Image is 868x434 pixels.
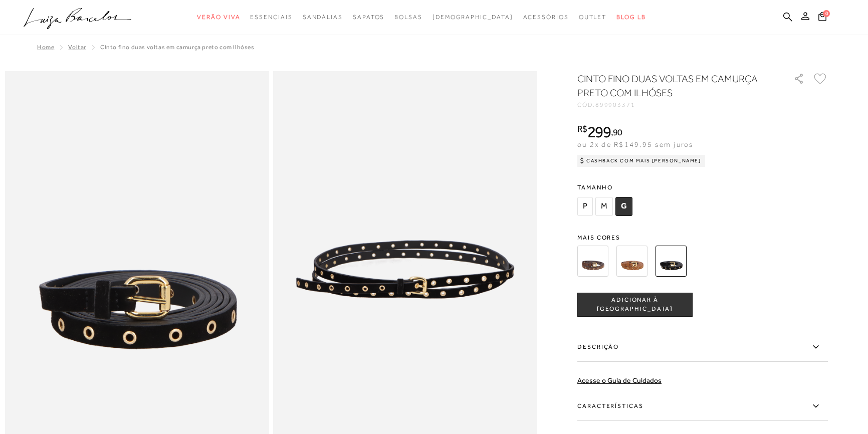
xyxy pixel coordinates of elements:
div: Cashback com Mais [PERSON_NAME] [577,155,705,167]
span: 90 [613,127,622,137]
span: Tamanho [577,180,635,195]
a: Voltar [68,44,86,51]
span: [DEMOGRAPHIC_DATA] [432,14,513,21]
span: Bolsas [394,14,422,21]
div: CÓD: [577,102,778,108]
a: noSubCategoriesText [432,8,513,27]
span: M [595,197,613,216]
a: Home [37,44,54,51]
h1: CINTO FINO DUAS VOLTAS EM CAMURÇA PRETO COM ILHÓSES [577,72,765,100]
a: Acesse o Guia de Cuidados [577,376,662,384]
a: categoryNavScreenReaderText [579,8,607,27]
button: 0 [815,11,829,25]
label: Características [577,392,828,421]
i: R$ [577,124,587,133]
span: Acessórios [523,14,569,21]
span: Essenciais [250,14,292,21]
span: ADICIONAR À [GEOGRAPHIC_DATA] [578,296,692,313]
a: categoryNavScreenReaderText [523,8,569,27]
span: Outlet [579,14,607,21]
span: 0 [823,10,830,17]
a: categoryNavScreenReaderText [197,8,240,27]
span: BLOG LB [616,14,645,21]
i: , [611,128,622,137]
label: Descrição [577,333,828,362]
a: BLOG LB [616,8,645,27]
span: Verão Viva [197,14,240,21]
a: categoryNavScreenReaderText [250,8,292,27]
span: Sandálias [303,14,343,21]
span: P [577,197,593,216]
img: CINTO FINO DUAS VOLTAS EM CAMURÇA CAFÉ COM ILHÓSES [577,246,608,277]
a: categoryNavScreenReaderText [353,8,384,27]
span: G [615,197,632,216]
span: CINTO FINO DUAS VOLTAS EM CAMURÇA PRETO COM ILHÓSES [100,44,255,51]
span: 299 [587,123,611,141]
span: ou 2x de R$149,95 sem juros [577,140,693,148]
img: CINTO FINO DUAS VOLTAS EM CAMURÇA PRETO COM ILHÓSES [656,246,687,277]
span: Sapatos [353,14,384,21]
button: ADICIONAR À [GEOGRAPHIC_DATA] [577,293,693,317]
span: Mais cores [577,235,828,241]
img: CINTO FINO DUAS VOLTAS EM CAMURÇA CARAMELO COM ILHÓSES [616,246,647,277]
span: 899903371 [595,101,635,108]
a: categoryNavScreenReaderText [303,8,343,27]
a: categoryNavScreenReaderText [394,8,422,27]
